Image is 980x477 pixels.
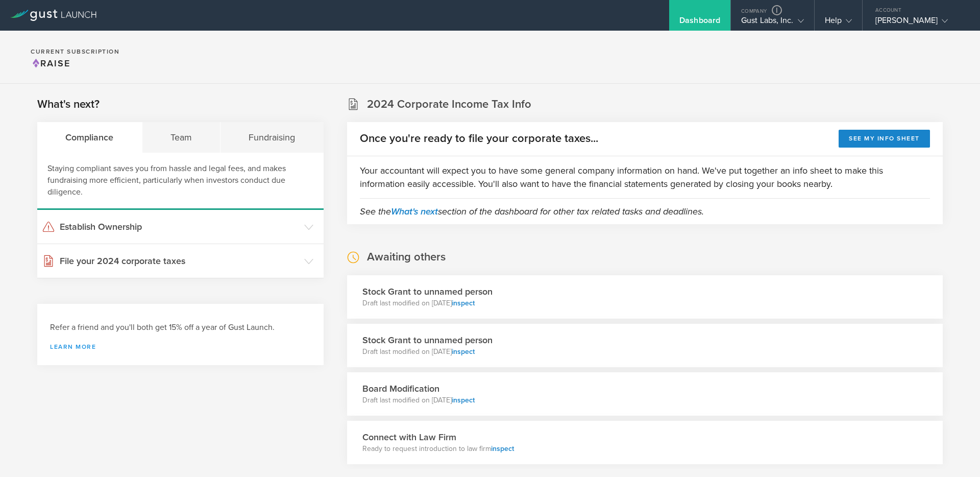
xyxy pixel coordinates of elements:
p: Draft last modified on [DATE] [362,298,493,308]
p: Draft last modified on [DATE] [362,347,493,357]
h3: Refer a friend and you'll both get 15% off a year of Gust Launch. [50,322,311,333]
h3: Stock Grant to unnamed person [362,333,493,347]
h3: File your 2024 corporate taxes [60,254,299,268]
a: inspect [491,444,514,453]
h2: Awaiting others [367,250,446,265]
a: What's next [391,206,438,217]
a: inspect [452,396,475,404]
div: Staying compliant saves you from hassle and legal fees, and makes fundraising more efficient, par... [37,153,324,210]
p: Ready to request introduction to law firm [362,444,514,454]
iframe: Chat Widget [929,428,980,477]
a: Learn more [50,344,311,350]
h2: What's next? [37,97,100,112]
div: Compliance [37,122,142,153]
h3: Establish Ownership [60,220,299,233]
a: inspect [452,299,475,307]
a: inspect [452,347,475,356]
p: Draft last modified on [DATE] [362,395,475,406]
h2: Once you're ready to file your corporate taxes... [360,131,598,146]
em: See the section of the dashboard for other tax related tasks and deadlines. [360,206,704,217]
h2: 2024 Corporate Income Tax Info [367,97,531,112]
h3: Board Modification [362,382,475,395]
div: [PERSON_NAME] [875,15,962,31]
p: Your accountant will expect you to have some general company information on hand. We've put toget... [360,164,930,190]
div: Fundraising [220,122,324,153]
div: Help [825,15,852,31]
div: Gust Labs, Inc. [741,15,804,31]
div: Team [142,122,221,153]
div: Dashboard [679,15,720,31]
button: See my info sheet [839,130,930,148]
h3: Stock Grant to unnamed person [362,285,493,298]
span: Raise [31,58,70,69]
h3: Connect with Law Firm [362,431,514,444]
h2: Current Subscription [31,49,119,55]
